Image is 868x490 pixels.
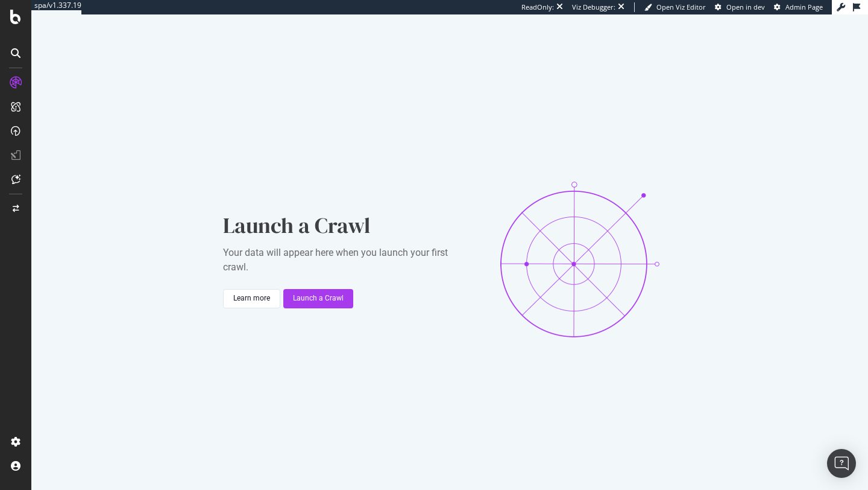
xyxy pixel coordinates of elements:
a: Admin Page [774,2,823,12]
a: Open in dev [715,2,765,12]
div: Viz Debugger: [572,2,615,12]
button: Learn more [223,289,280,308]
span: Open Viz Editor [656,2,706,11]
span: Open in dev [726,2,765,11]
div: ReadOnly: [521,2,554,12]
div: Launch a Crawl [223,211,464,241]
div: Open Intercom Messenger [827,449,856,478]
button: Launch a Crawl [283,289,353,308]
div: Your data will appear here when you launch your first crawl. [223,246,464,275]
span: Admin Page [785,2,823,11]
img: LtdVyoEg.png [483,163,676,356]
div: Launch a Crawl [293,293,344,304]
div: Learn more [233,293,270,304]
a: Open Viz Editor [644,2,706,12]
